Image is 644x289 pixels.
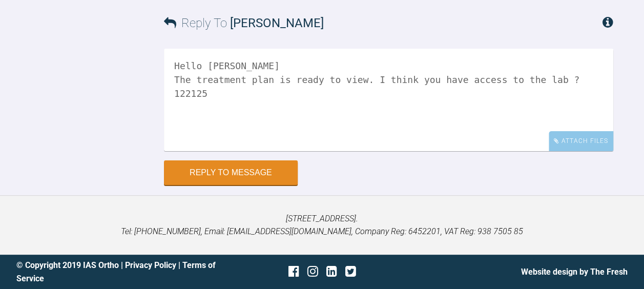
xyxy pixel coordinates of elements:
span: [PERSON_NAME] [230,16,324,30]
a: Terms of Service [16,260,216,283]
div: © Copyright 2019 IAS Ortho | | [16,259,220,285]
button: Reply to Message [164,160,298,185]
a: Privacy Policy [125,260,176,270]
textarea: Hello [PERSON_NAME] The treatment plan is ready to view. I think you have access to the lab ? 122125 [164,49,613,151]
div: Attach Files [549,131,613,151]
h3: Reply To [164,13,324,33]
a: Website design by The Fresh [521,267,628,277]
p: [STREET_ADDRESS]. Tel: [PHONE_NUMBER], Email: [EMAIL_ADDRESS][DOMAIN_NAME], Company Reg: 6452201,... [16,212,628,238]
